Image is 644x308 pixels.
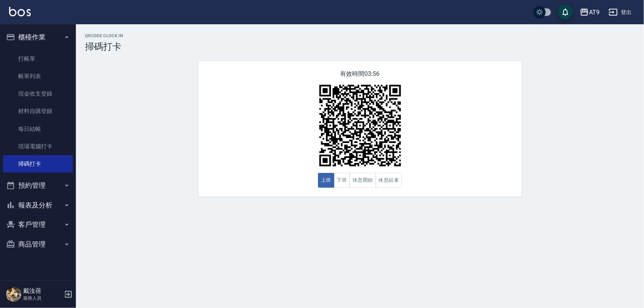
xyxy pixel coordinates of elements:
button: 休息結束 [376,173,402,188]
a: 打帳單 [3,50,73,68]
a: 每日結帳 [3,120,73,138]
h5: 戴汝蓓 [23,287,62,295]
button: 預約管理 [3,176,73,195]
button: 商品管理 [3,234,73,254]
button: 上班 [318,173,334,188]
button: AT9 [577,5,603,20]
button: save [558,5,573,20]
a: 掃碼打卡 [3,155,73,173]
img: Logo [9,7,31,16]
button: 櫃檯作業 [3,27,73,47]
button: 登出 [606,5,635,19]
a: 材料自購登錄 [3,102,73,120]
img: Person [6,287,21,302]
button: 休息開始 [350,173,376,188]
a: 帳單列表 [3,68,73,85]
a: 現場電腦打卡 [3,138,73,155]
div: AT9 [589,8,600,17]
p: 服務人員 [23,295,62,302]
div: 有效時間 03:56 [198,61,522,197]
h3: 掃碼打卡 [85,41,635,52]
a: 現金收支登錄 [3,85,73,102]
h2: QRcode Clock In [85,33,635,38]
button: 客戶管理 [3,215,73,234]
button: 報表及分析 [3,195,73,215]
button: 下班 [334,173,350,188]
